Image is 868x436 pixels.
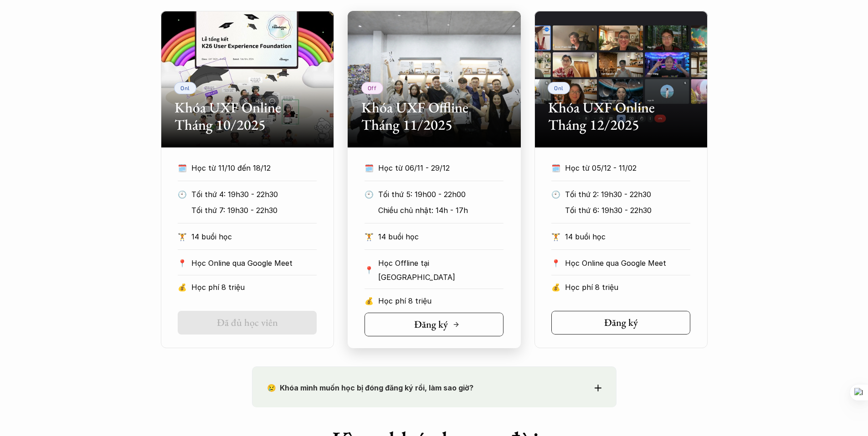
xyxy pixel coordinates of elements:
p: 💰 [178,280,187,294]
p: Onl [554,85,564,91]
p: 14 buổi học [378,230,503,243]
h2: Khóa UXF Offline Tháng 11/2025 [361,99,507,134]
p: Học phí 8 triệu [191,280,317,294]
p: Học Online qua Google Meet [565,256,690,270]
p: 🕙 [365,188,374,201]
p: 🏋️ [178,230,187,243]
a: Đăng ký [551,311,690,335]
h5: Đăng ký [604,317,638,329]
p: Học Offline tại [GEOGRAPHIC_DATA] [378,256,503,284]
h5: Đã đủ học viên [217,317,278,329]
p: 💰 [551,280,560,294]
a: Đăng ký [365,313,503,336]
p: 🗓️ [365,161,374,175]
h2: Khóa UXF Online Tháng 12/2025 [548,99,694,134]
p: 🕙 [551,188,560,201]
p: 🗓️ [178,161,187,175]
p: 📍 [178,259,187,268]
p: 🏋️ [551,230,560,243]
p: Học từ 06/11 - 29/12 [378,161,487,175]
p: 📍 [551,259,560,268]
p: Off [368,85,377,91]
p: Onl [180,85,190,91]
h2: Khóa UXF Online Tháng 10/2025 [175,99,320,134]
h5: Đăng ký [414,319,448,330]
p: Tối thứ 6: 19h30 - 22h30 [565,203,690,217]
p: Học Online qua Google Meet [191,256,317,270]
p: Tối thứ 4: 19h30 - 22h30 [191,188,317,201]
p: 14 buổi học [191,230,317,243]
p: 🏋️ [365,230,374,243]
p: Tối thứ 7: 19h30 - 22h30 [191,203,317,217]
p: 🗓️ [551,161,560,175]
p: Tối thứ 5: 19h00 - 22h00 [378,188,503,201]
p: 🕙 [178,188,187,201]
p: Học phí 8 triệu [378,294,503,308]
p: 14 buổi học [565,230,690,243]
p: Học từ 11/10 đến 18/12 [191,161,300,175]
p: 📍 [365,266,374,274]
p: Học phí 8 triệu [565,280,690,294]
strong: 😢 Khóa mình muốn học bị đóng đăng ký rồi, làm sao giờ? [267,383,473,392]
p: Học từ 05/12 - 11/02 [565,161,673,175]
p: 💰 [365,294,374,308]
p: Chiều chủ nhật: 14h - 17h [378,203,503,217]
p: Tối thứ 2: 19h30 - 22h30 [565,188,690,201]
